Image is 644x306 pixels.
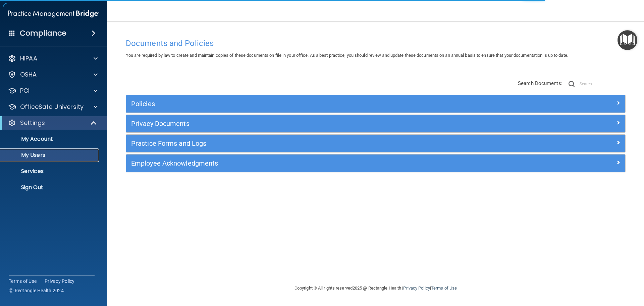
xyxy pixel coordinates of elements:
[4,168,96,175] p: Services
[20,29,66,38] h4: Compliance
[403,286,430,291] a: Privacy Policy
[20,71,37,79] p: OSHA
[518,80,562,86] span: Search Documents:
[131,138,620,149] a: Practice Forms and Logs
[569,81,575,87] img: ic-search.3b580494.png
[20,119,45,127] p: Settings
[126,39,626,48] h4: Documents and Policies
[20,54,37,62] p: HIPAA
[580,79,626,89] input: Search
[8,7,99,20] img: PMB logo
[20,87,30,95] p: PCI
[20,103,84,111] p: OfficeSafe University
[131,120,495,127] h5: Privacy Documents
[8,54,98,62] a: HIPAA
[253,277,498,299] div: Copyright © All rights reserved 2025 @ Rectangle Health | |
[4,152,96,159] p: My Users
[131,140,495,147] h5: Practice Forms and Logs
[126,53,568,58] span: You are required by law to create and maintain copies of these documents on file in your office. ...
[131,98,620,109] a: Policies
[9,278,37,285] a: Terms of Use
[618,30,637,50] button: Open Resource Center
[8,71,98,79] a: OSHA
[9,287,64,294] span: Ⓒ Rectangle Health 2024
[131,100,495,107] h5: Policies
[131,118,620,129] a: Privacy Documents
[8,87,98,95] a: PCI
[45,278,75,285] a: Privacy Policy
[8,103,98,111] a: OfficeSafe University
[4,184,96,191] p: Sign Out
[528,258,636,285] iframe: Drift Widget Chat Controller
[131,158,620,169] a: Employee Acknowledgments
[4,136,96,142] p: My Account
[431,286,457,291] a: Terms of Use
[131,160,495,167] h5: Employee Acknowledgments
[8,119,97,127] a: Settings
